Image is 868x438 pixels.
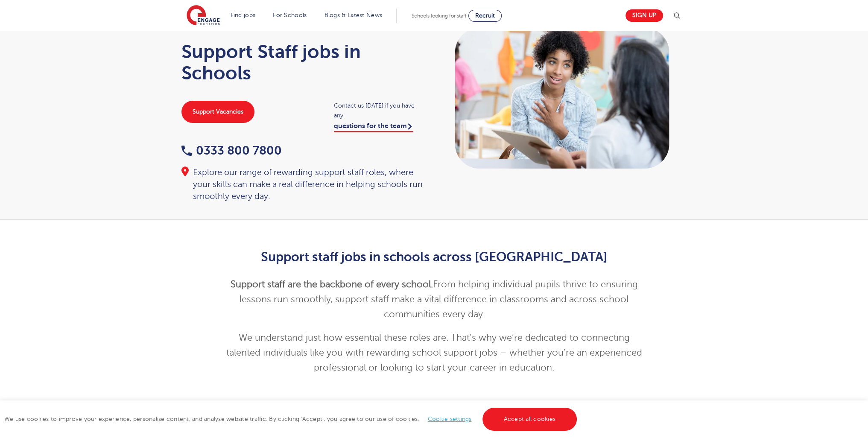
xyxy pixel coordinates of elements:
[428,416,472,422] a: Cookie settings
[324,12,383,18] a: Blogs & Latest News
[181,41,426,84] h1: Support Staff jobs in Schools
[181,101,254,123] a: Support Vacancies
[475,12,495,19] span: Recruit
[334,101,426,120] span: Contact us [DATE] if you have any
[625,9,663,22] a: Sign up
[181,166,426,202] div: Explore our range of rewarding support staff roles, where your skills can make a real difference ...
[273,12,307,18] a: For Schools
[260,250,607,264] strong: Support staff jobs in schools across [GEOGRAPHIC_DATA]
[225,330,643,375] p: We understand just how essential these roles are. That’s why we’re dedicated to connecting talent...
[412,13,467,19] span: Schools looking for staff
[231,12,256,18] a: Find jobs
[4,416,579,422] span: We use cookies to improve your experience, personalise content, and analyse website traffic. By c...
[187,5,220,26] img: Engage Education
[468,10,502,22] a: Recruit
[225,277,643,322] p: From helping individual pupils thrive to ensuring lessons run smoothly, support staff make a vita...
[334,122,413,132] a: questions for the team
[181,144,282,157] a: 0333 800 7800
[482,408,577,431] a: Accept all cookies
[230,279,433,289] strong: Support staff are the backbone of every school.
